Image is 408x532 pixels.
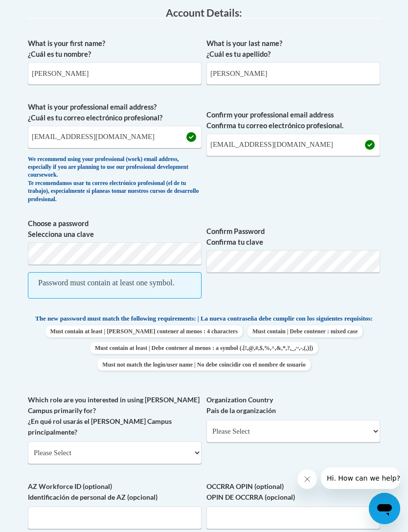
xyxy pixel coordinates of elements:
[248,325,363,337] span: Must contain | Debe contener : mixed case
[97,359,310,370] span: Must not match the login/user name | No debe coincidir con el nombre de usuario
[369,493,400,524] iframe: Button to launch messaging window
[28,38,202,60] label: What is your first name? ¿Cuál es tu nombre?
[206,38,380,60] label: What is your last name? ¿Cuál es tu apellido?
[90,342,318,354] span: Must contain at least | Debe contener al menos : a symbol (.[!,@,#,$,%,^,&,*,?,_,~,-,(,)])
[28,481,202,503] label: AZ Workforce ID (optional) Identificación de personal de AZ (opcional)
[206,110,380,131] label: Confirm your professional email address Confirma tu correo electrónico profesional.
[28,102,202,123] label: What is your professional email address? ¿Cuál es tu correo electrónico profesional?
[297,469,317,489] iframe: Close message
[206,62,380,85] input: Metadata input
[28,394,202,438] label: Which role are you interested in using [PERSON_NAME] Campus primarily for? ¿En qué rol usarás el ...
[206,394,380,416] label: Organization Country País de la organización
[28,126,202,148] input: Metadata input
[321,467,400,489] iframe: Message from company
[206,481,380,503] label: OCCRRA OPIN (optional) OPIN DE OCCRRA (opcional)
[28,218,202,240] label: Choose a password Selecciona una clave
[38,278,175,288] div: Password must contain at least one symbol.
[28,156,202,204] div: We recommend using your professional (work) email address, especially if you are planning to use ...
[206,134,380,156] input: Required
[45,325,243,337] span: Must contain at least | [PERSON_NAME] contener al menos : 4 characters
[28,62,202,85] input: Metadata input
[206,226,380,248] label: Confirm Password Confirma tu clave
[166,6,242,19] span: Account Details:
[35,314,373,323] span: The new password must match the following requirements: | La nueva contraseña debe cumplir con lo...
